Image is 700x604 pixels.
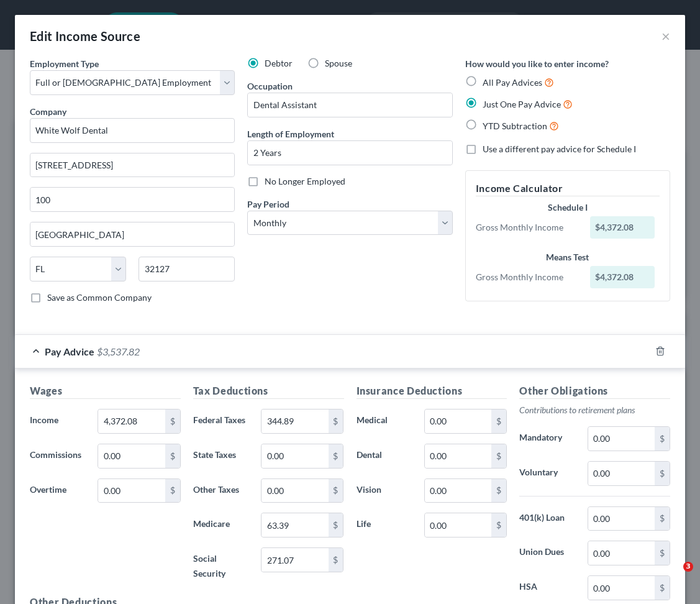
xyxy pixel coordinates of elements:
[513,541,581,565] label: Union Dues
[325,58,352,68] span: Spouse
[513,506,581,531] label: 401(k) Loan
[30,188,234,211] input: Unit, Suite, etc...
[513,461,581,486] label: Voluntary
[30,118,235,143] input: Search company by name...
[193,383,344,399] h5: Tax Deductions
[491,479,506,503] div: $
[425,513,491,537] input: 0.00
[30,153,234,177] input: Enter address...
[261,444,328,468] input: 0.00
[329,410,343,433] div: $
[165,410,180,433] div: $
[248,141,452,165] input: ex: 2 years
[588,462,655,485] input: 0.00
[513,575,581,600] label: HSA
[265,176,345,186] span: No Longer Employed
[655,541,670,565] div: $
[350,409,418,434] label: Medical
[655,507,670,531] div: $
[483,99,561,109] span: Just One Pay Advice
[350,444,418,469] label: Dental
[357,383,507,399] h5: Insurance Deductions
[30,58,99,69] span: Employment Type
[329,513,343,537] div: $
[519,383,670,399] h5: Other Obligations
[588,427,655,451] input: 0.00
[476,201,660,214] div: Schedule I
[30,222,234,246] input: Enter city...
[590,216,655,239] div: $4,372.08
[588,541,655,565] input: 0.00
[588,507,655,531] input: 0.00
[465,57,609,70] label: How would you like to enter income?
[98,479,165,503] input: 0.00
[165,479,180,503] div: $
[425,410,491,433] input: 0.00
[187,478,255,503] label: Other Taxes
[658,562,688,592] iframe: Intercom live chat
[247,199,289,209] span: Pay Period
[139,257,235,281] input: Enter zip...
[655,576,670,600] div: $
[350,478,418,503] label: Vision
[187,444,255,469] label: State Taxes
[655,462,670,485] div: $
[655,427,670,451] div: $
[165,444,180,468] div: $
[248,93,452,117] input: --
[97,345,140,357] span: $3,537.82
[425,444,491,468] input: 0.00
[187,513,255,538] label: Medicare
[98,444,165,468] input: 0.00
[47,292,152,303] span: Save as Common Company
[24,444,91,469] label: Commissions
[661,29,670,43] button: ×
[30,414,58,425] span: Income
[30,106,66,117] span: Company
[513,426,581,451] label: Mandatory
[470,221,584,234] div: Gross Monthly Income
[187,409,255,434] label: Federal Taxes
[590,266,655,288] div: $4,372.08
[247,80,293,93] label: Occupation
[261,548,328,572] input: 0.00
[329,479,343,503] div: $
[491,444,506,468] div: $
[483,121,547,131] span: YTD Subtraction
[483,77,542,88] span: All Pay Advices
[476,251,660,263] div: Means Test
[683,562,693,572] span: 3
[45,345,94,357] span: Pay Advice
[425,479,491,503] input: 0.00
[247,127,334,140] label: Length of Employment
[491,513,506,537] div: $
[476,181,660,196] h5: Income Calculator
[261,513,328,537] input: 0.00
[350,513,418,538] label: Life
[483,144,636,154] span: Use a different pay advice for Schedule I
[491,410,506,433] div: $
[329,548,343,572] div: $
[261,479,328,503] input: 0.00
[187,547,255,585] label: Social Security
[30,383,181,399] h5: Wages
[265,58,293,68] span: Debtor
[98,410,165,433] input: 0.00
[470,271,584,283] div: Gross Monthly Income
[588,576,655,600] input: 0.00
[30,27,140,45] div: Edit Income Source
[261,410,328,433] input: 0.00
[24,478,91,503] label: Overtime
[329,444,343,468] div: $
[519,404,670,416] p: Contributions to retirement plans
